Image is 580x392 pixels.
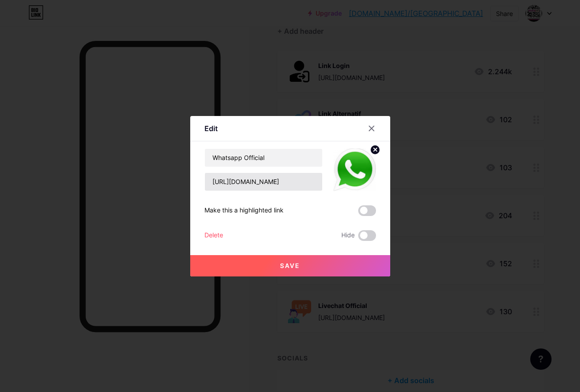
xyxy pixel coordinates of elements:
input: URL [205,173,322,191]
input: Title [205,149,322,167]
button: Save [190,255,390,276]
div: Edit [204,123,218,134]
div: Make this a highlighted link [204,205,284,216]
div: Delete [204,230,223,241]
span: Save [280,262,300,269]
img: link_thumbnail [333,148,376,191]
span: Hide [341,230,355,241]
